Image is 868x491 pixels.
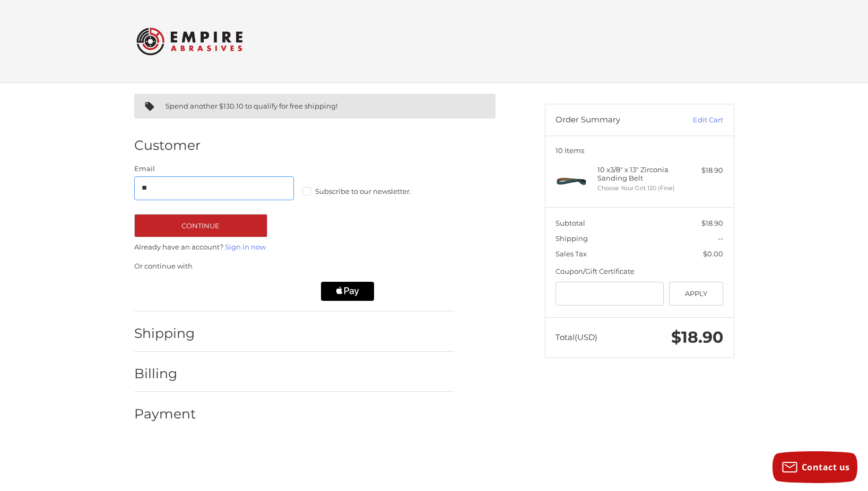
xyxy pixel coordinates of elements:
[555,249,587,258] span: Sales Tax
[225,243,266,251] a: Sign in now
[681,165,723,176] div: $18.90
[669,282,724,306] button: Apply
[134,214,267,237] button: Continue
[802,461,850,473] span: Contact us
[134,325,196,342] h2: Shipping
[555,115,670,126] h3: Order Summary
[597,184,679,193] li: Choose Your Grit 120 (Fine)
[136,21,242,62] img: Empire Abrasives
[134,365,196,382] h2: Billing
[131,282,215,301] iframe: PayPal-paypal
[772,451,857,483] button: Contact us
[701,219,723,227] span: $18.90
[597,165,679,183] h4: 10 x 3/8" x 13" Zirconia Sanding Belt
[718,234,723,243] span: --
[134,242,454,253] p: Already have an account?
[134,406,196,422] h2: Payment
[134,261,454,272] p: Or continue with
[703,249,723,258] span: $0.00
[315,187,411,195] span: Subscribe to our newsletter.
[134,137,201,154] h2: Customer
[555,266,723,277] div: Coupon/Gift Certificate
[555,146,723,155] h3: 10 Items
[555,234,588,243] span: Shipping
[671,327,723,347] span: $18.90
[555,282,664,306] input: Gift Certificate or Coupon Code
[555,332,597,342] span: Total (USD)
[555,219,585,227] span: Subtotal
[134,164,294,174] label: Email
[670,115,723,126] a: Edit Cart
[166,102,337,110] span: Spend another $130.10 to qualify for free shipping!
